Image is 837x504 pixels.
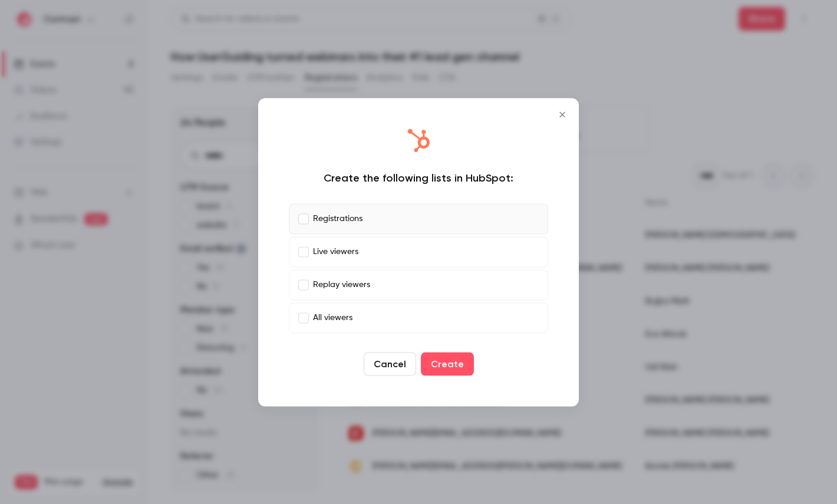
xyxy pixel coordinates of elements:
button: Cancel [364,352,416,375]
p: Replay viewers [313,279,370,291]
p: All viewers [313,312,352,324]
button: Close [551,103,574,126]
p: Live viewers [313,246,358,258]
div: Create the following lists in HubSpot: [289,170,548,185]
p: Registrations [313,213,363,225]
button: Create [421,352,474,375]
